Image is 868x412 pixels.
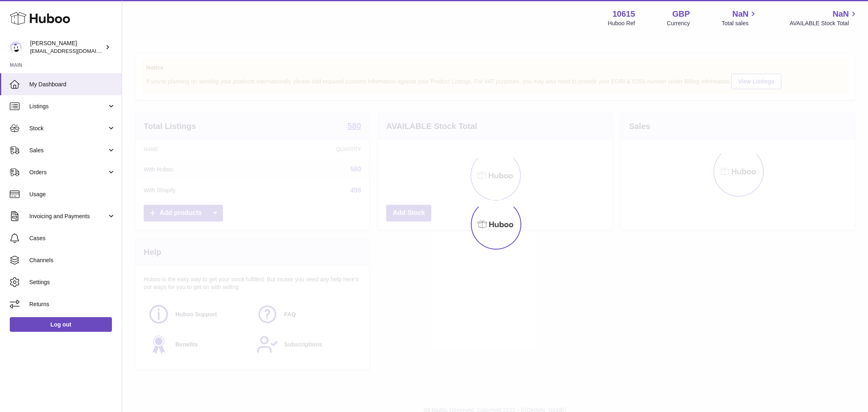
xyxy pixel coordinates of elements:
a: NaN AVAILABLE Stock Total [789,9,858,27]
a: NaN Total sales [722,9,758,27]
div: Currency [667,20,690,27]
span: My Dashboard [29,81,116,88]
span: Orders [29,169,107,176]
span: [EMAIL_ADDRESS][DOMAIN_NAME] [30,48,120,54]
span: Channels [29,256,116,264]
span: Usage [29,191,116,198]
span: Invoicing and Payments [29,213,107,220]
span: Total sales [722,20,758,27]
span: NaN [732,9,748,20]
span: Settings [29,278,116,286]
span: NaN [833,9,849,20]
span: Listings [29,103,107,110]
div: Huboo Ref [608,20,635,27]
img: internalAdmin-10615@internal.huboo.com [10,41,22,53]
a: Log out [10,317,112,332]
span: Returns [29,300,116,308]
strong: 10615 [612,9,635,20]
div: [PERSON_NAME] [30,39,103,55]
strong: GBP [672,9,690,20]
span: Cases [29,234,116,242]
span: Stock [29,125,107,132]
span: Sales [29,147,107,154]
span: AVAILABLE Stock Total [789,20,858,27]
